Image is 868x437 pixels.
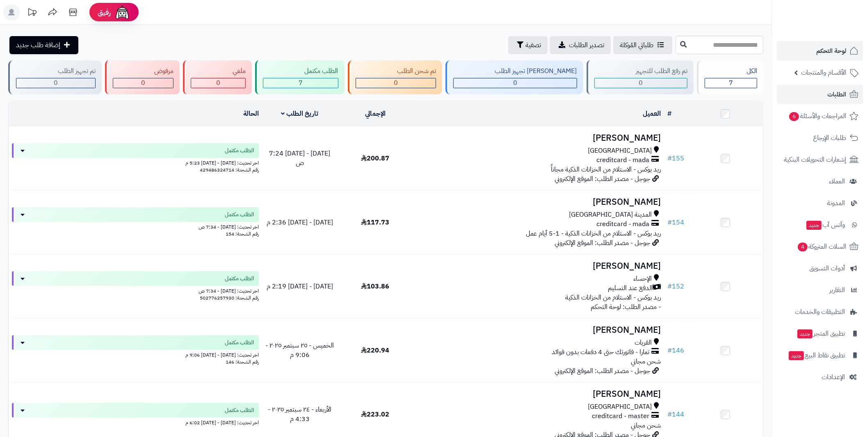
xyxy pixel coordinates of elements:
a: ملغي 0 [181,60,254,94]
a: #154 [667,217,684,227]
a: الحالة [243,109,259,119]
a: لوحة التحكم [777,41,863,61]
span: الإعدادات [822,371,845,383]
span: تطبيق نقاط البيع [788,350,845,361]
span: تصفية [525,40,541,50]
a: وآتس آبجديد [777,215,863,235]
span: الأربعاء - ٢٤ سبتمبر ٢٠٢٥ - 4:33 م [268,405,331,424]
a: طلبات الإرجاع [777,128,863,148]
span: # [667,281,672,291]
div: الطلب مكتمل [263,66,338,76]
span: الطلب مكتمل [225,339,254,347]
span: رقم الشحنة: 154 [226,230,259,238]
div: ملغي [191,66,246,76]
div: 0 [356,78,436,88]
span: creditcard - master [592,412,649,421]
span: 6 [789,112,799,121]
div: 0 [16,78,95,88]
div: 0 [113,78,174,88]
a: السلات المتروكة4 [777,237,863,256]
span: # [667,217,672,227]
span: الطلبات [827,89,846,100]
a: العميل [643,109,661,119]
span: 220.94 [361,345,389,355]
span: المراجعات والأسئلة [788,110,846,122]
h3: [PERSON_NAME] [416,133,661,143]
div: اخر تحديث: [DATE] - [DATE] 6:02 م [12,418,259,426]
a: #146 [667,345,684,355]
a: تاريخ الطلب [281,109,319,119]
a: [PERSON_NAME] تجهيز الطلب 0 [444,60,585,94]
span: 0 [54,78,58,88]
a: تطبيق نقاط البيعجديد [777,345,863,365]
span: أدوات التسويق [809,263,845,274]
span: الإحساء [633,274,652,284]
span: [GEOGRAPHIC_DATA] [588,402,652,412]
span: 0 [216,78,220,88]
a: الإعدادات [777,367,863,387]
span: السلات المتروكة [797,241,846,252]
a: تم رفع الطلب للتجهيز 0 [585,60,696,94]
span: جديد [789,351,804,360]
span: ريد بوكس - الاستلام من الخزانات الذكية - 1-5 أيام عمل [526,229,661,238]
h3: [PERSON_NAME] [416,261,661,271]
button: تصفية [508,36,548,54]
span: # [667,345,672,355]
span: التقارير [829,284,845,296]
td: - مصدر الطلب: لوحة التحكم [413,255,664,318]
span: طلبات الإرجاع [813,132,846,144]
span: ريد بوكس - الاستلام من الخزانات الذكية [565,293,661,302]
span: 0 [639,78,643,88]
span: 7 [729,78,733,88]
div: اخر تحديث: [DATE] - [DATE] 5:23 م [12,158,259,167]
a: المدونة [777,193,863,213]
span: 0 [394,78,398,88]
span: رقم الشحنة: 429486324714 [200,166,259,174]
span: إضافة طلب جديد [16,40,60,50]
a: طلباتي المُوكلة [613,36,672,54]
span: تصدير الطلبات [569,40,604,50]
a: التقارير [777,280,863,300]
h3: [PERSON_NAME] [416,325,661,335]
span: ريد بوكس - الاستلام من الخزانات الذكية مجاناً [551,165,661,174]
div: اخر تحديث: [DATE] - 7:34 ص [12,286,259,295]
span: إشعارات التحويلات البنكية [784,154,846,165]
div: تم تجهيز الطلب [16,66,96,76]
div: [PERSON_NAME] تجهيز الطلب [453,66,577,76]
a: تم تجهيز الطلب 0 [7,60,103,94]
span: الطلب مكتمل [225,275,254,283]
div: مرفوض [113,66,174,76]
a: الطلبات [777,85,863,104]
span: جديد [806,221,822,230]
a: #144 [667,410,684,419]
a: المراجعات والأسئلة6 [777,106,863,126]
a: الطلب مكتمل 7 [254,60,346,94]
span: # [667,410,672,419]
a: تصدير الطلبات [550,36,611,54]
span: التطبيقات والخدمات [795,306,845,318]
a: أدوات التسويق [777,259,863,278]
span: 200.87 [361,153,389,163]
span: الطلب مكتمل [225,146,254,155]
div: اخر تحديث: [DATE] - [DATE] 9:06 م [12,350,259,359]
span: تطبيق المتجر [797,328,845,339]
span: [GEOGRAPHIC_DATA] [588,146,652,156]
span: [DATE] - [DATE] 7:24 ص [269,149,330,168]
span: المدونة [827,197,845,209]
span: [DATE] - [DATE] 2:36 م [267,217,333,227]
span: المدينة [GEOGRAPHIC_DATA] [569,210,652,220]
span: لوحة التحكم [816,45,846,57]
span: الطلب مكتمل [225,210,254,219]
a: # [667,109,672,119]
a: مرفوض 0 [103,60,182,94]
div: 0 [454,78,577,88]
span: creditcard - mada [596,220,649,229]
span: 103.86 [361,281,389,291]
a: الكل7 [695,60,765,94]
span: الدفع عند التسليم [608,284,653,293]
span: 0 [141,78,145,88]
span: creditcard - mada [596,156,649,165]
span: رفيق [98,7,111,17]
span: جوجل - مصدر الطلب: الموقع الإلكتروني [555,238,650,248]
span: 117.73 [361,217,389,227]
